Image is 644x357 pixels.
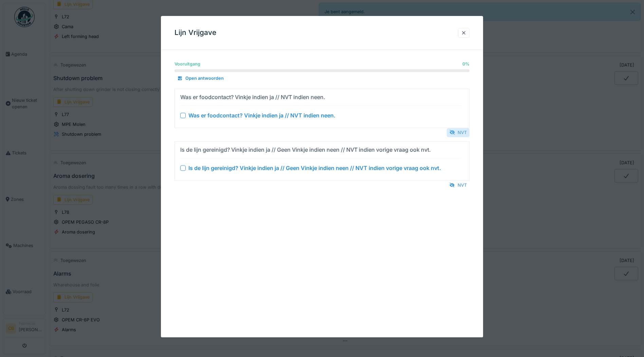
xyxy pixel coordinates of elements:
div: NVT [447,128,470,137]
div: 0 % [462,61,470,67]
div: Vooruitgang [174,61,200,67]
div: NVT [447,181,470,190]
div: Was er foodcontact? Vinkje indien ja // NVT indien neen. [188,111,335,119]
h3: Lijn Vrijgave [174,29,216,37]
summary: Is de lijn gereinigd? Vinkje indien ja // Geen Vinkje indien neen // NVT indien vorige vraag ook ... [178,144,466,177]
div: Is de lijn gereinigd? Vinkje indien ja // Geen Vinkje indien neen // NVT indien vorige vraag ook ... [180,146,431,154]
summary: Was er foodcontact? Vinkje indien ja // NVT indien neen. Was er foodcontact? Vinkje indien ja // ... [178,92,466,125]
div: Is de lijn gereinigd? Vinkje indien ja // Geen Vinkje indien neen // NVT indien vorige vraag ook ... [188,164,441,172]
progress: 0 % [174,70,470,72]
div: Open antwoorden [174,74,226,83]
div: Was er foodcontact? Vinkje indien ja // NVT indien neen. [180,93,325,101]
